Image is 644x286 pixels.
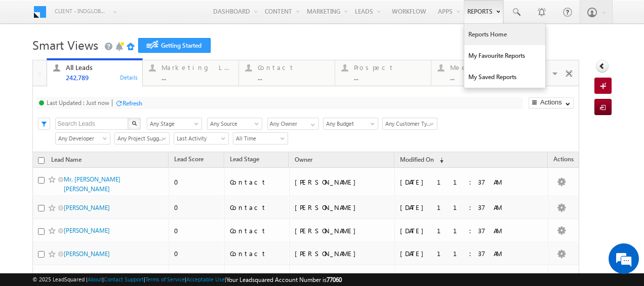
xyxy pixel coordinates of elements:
div: Chat with us now [53,53,170,66]
div: 0 [174,203,220,212]
input: Search Leads [55,118,129,130]
a: Show All Items [305,118,318,128]
div: Refresh [123,99,142,107]
div: Prospect [354,63,425,71]
span: Actions [548,154,579,167]
div: [PERSON_NAME] [295,249,390,258]
div: [DATE] 11:37 AM [400,226,539,235]
span: (sorted descending) [435,156,444,164]
span: Owner [295,156,312,163]
div: 0 [174,177,220,187]
a: Any Customer Type [382,118,437,130]
a: Reports Home [464,24,545,45]
button: Actions [529,97,574,109]
a: Lead Name [46,154,87,167]
div: [DATE] 11:37 AM [400,177,539,187]
a: Marketing Leads... [142,60,239,86]
a: Any Developer [55,132,110,145]
a: Contact Support [104,276,144,282]
a: Any Source [207,118,262,130]
a: Modified On (sorted descending) [395,154,449,167]
span: Lead Score [174,155,204,163]
span: Any Developer [56,134,107,143]
a: Any Project Suggested [114,132,170,145]
span: Any Source [208,119,259,128]
div: [PERSON_NAME] [295,226,390,235]
a: Acceptable Use [186,276,225,282]
a: [PERSON_NAME] [64,227,110,234]
span: Client - indglobal1 (77060) [55,6,108,16]
span: Any Project Suggested [115,134,166,143]
span: All Time [233,134,285,143]
div: Customer Type Filter [382,117,436,130]
span: Modified On [400,156,434,163]
div: Budget Filter [323,117,377,130]
div: Project Suggested Filter [114,132,169,145]
div: 0 [174,226,220,235]
a: Meeting... [431,60,528,86]
a: All Leads242,789Details [47,58,143,87]
div: [PERSON_NAME] [295,177,390,187]
a: [PERSON_NAME] [64,204,110,211]
input: Type to Search [267,118,319,130]
a: Any Budget [323,118,378,130]
div: All Leads [66,63,137,71]
a: Contact... [238,60,335,86]
div: [DATE] 11:37 AM [400,249,539,258]
span: © 2025 LeadSquared | | | | | [32,275,342,284]
div: 0 [174,249,220,258]
a: My Saved Reports [464,66,545,88]
a: About [88,276,102,282]
div: Contact [230,177,285,187]
span: Any Customer Type [383,119,434,128]
span: Lead Stage [230,155,259,163]
a: Lead Stage [225,154,264,167]
div: 242,789 [66,74,137,81]
div: ... [354,74,425,81]
img: Search [132,121,137,126]
div: Contact [230,203,285,212]
img: d_60004797649_company_0_60004797649 [17,53,43,66]
a: All Time [233,132,288,145]
div: ... [162,74,232,81]
div: [DATE] 11:37 AM [400,203,539,212]
a: Terms of Service [145,276,185,282]
span: 77060 [327,276,342,283]
a: My Favourite Reports [464,45,545,66]
input: Check all records [38,157,45,164]
a: Prospect... [335,60,431,86]
a: [PERSON_NAME] [64,250,110,258]
span: Smart Views [32,37,98,53]
div: [PERSON_NAME] [295,203,390,212]
div: Owner Filter [267,117,318,130]
div: ... [450,74,521,81]
span: Any Budget [324,119,375,128]
div: Lead Stage Filter [147,117,202,130]
a: Any Stage [147,118,202,130]
div: Meeting [450,63,521,71]
div: Contact [230,226,285,235]
textarea: Type your message and hit 'Enter' [13,94,185,211]
em: Start Chat [138,219,184,233]
div: Contact [230,249,285,258]
div: Details [119,73,139,82]
div: Minimize live chat window [166,5,190,29]
div: Lead Source Filter [207,117,262,130]
span: Any Stage [147,119,198,128]
div: Last Updated : Just now [47,99,109,106]
a: Last Activity [174,132,229,145]
a: Mr. [PERSON_NAME] [PERSON_NAME] [64,175,120,193]
a: Getting Started [138,38,211,53]
div: Contact [258,63,329,71]
span: Last Activity [174,134,225,143]
div: ... [258,74,329,81]
div: Developer Filter [55,132,109,145]
a: Lead Score [169,154,209,167]
span: Your Leadsquared Account Number is [226,276,342,283]
div: Marketing Leads [162,63,232,71]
